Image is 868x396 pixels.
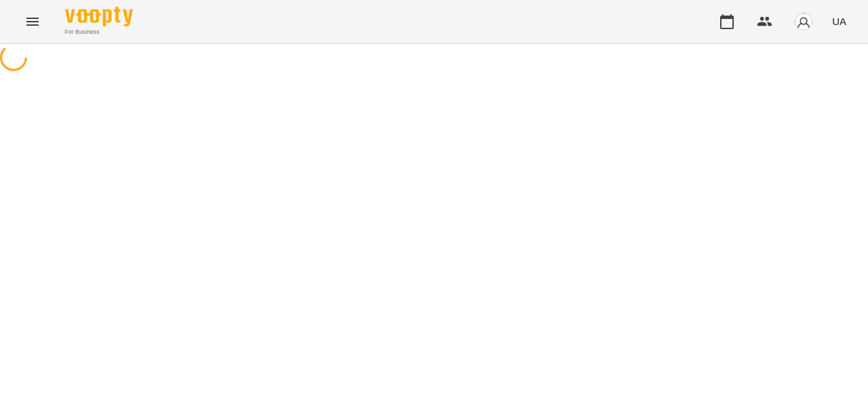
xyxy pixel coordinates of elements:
button: UA [827,9,852,34]
img: Voopty Logo [65,7,133,26]
img: avatar_s.png [794,12,813,31]
span: UA [832,14,846,28]
button: Menu [16,5,49,38]
span: For Business [65,28,133,37]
